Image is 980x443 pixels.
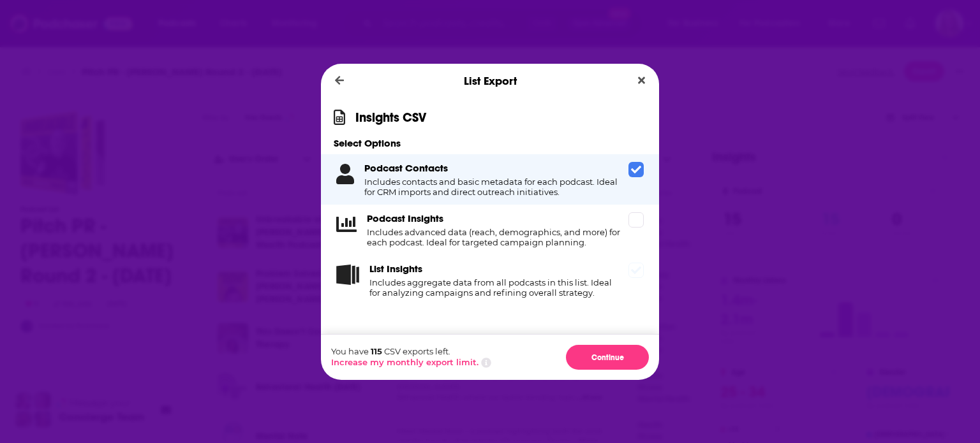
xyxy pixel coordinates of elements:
h3: Podcast Contacts [364,162,448,174]
h4: Includes advanced data (reach, demographics, and more) for each podcast. Ideal for targeted campa... [367,227,623,247]
h4: Includes aggregate data from all podcasts in this list. Ideal for analyzing campaigns and refinin... [369,277,623,298]
h3: List Insights [369,263,422,275]
h3: Podcast Insights [367,212,443,224]
h4: Includes contacts and basic metadata for each podcast. Ideal for CRM imports and direct outreach ... [364,177,623,197]
button: Close [633,73,650,89]
p: You have CSV exports left. [331,346,491,356]
button: Increase my monthly export limit. [331,357,479,367]
span: 115 [371,346,382,356]
button: Continue [566,345,649,370]
h1: Insights CSV [355,110,426,126]
div: List Export [321,64,659,98]
h3: Select Options [321,137,659,149]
